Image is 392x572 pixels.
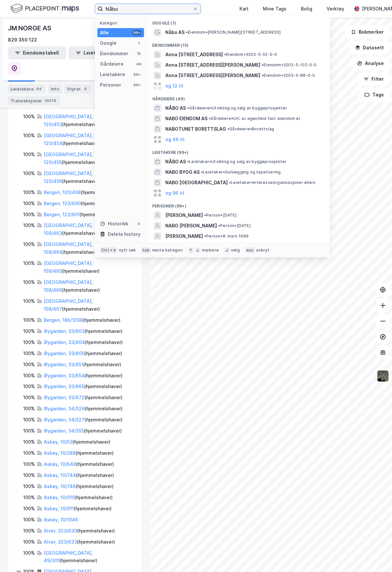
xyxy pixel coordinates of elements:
[23,482,35,490] div: 100%
[44,472,76,478] a: Askøy, 10/744
[23,151,35,158] div: 100%
[100,220,128,228] div: Historikk
[100,21,144,25] div: Kategori
[231,248,240,253] div: velg
[165,168,200,176] span: NABO BYGG AS
[44,221,134,237] div: ( hjemmelshaver )
[44,427,122,435] div: ( hjemmelshaver )
[64,84,91,93] div: Styret
[44,279,93,293] a: [GEOGRAPHIC_DATA], 159/466
[23,549,35,557] div: 100%
[147,15,330,27] div: Google (1)
[44,316,121,324] div: ( hjemmelshaver )
[100,50,128,57] div: Eiendommer
[44,114,93,127] a: [GEOGRAPHIC_DATA], 120/453
[263,5,286,13] div: Mine Tags
[218,223,251,228] span: Person • [DATE]
[262,73,315,78] span: Eiendom • 3203-5-88-0-0
[100,247,118,253] div: Ctrl + k
[23,278,35,286] div: 100%
[202,248,219,253] div: markere
[44,549,134,565] div: ( hjemmelshaver )
[44,201,81,206] a: Bergen, 123/600
[136,221,141,226] div: 0
[229,180,316,185] span: Leietaker • Interesseorganisasjoner ellers
[100,71,125,78] div: Leietakere
[187,159,189,164] span: •
[23,259,35,267] div: 100%
[229,180,231,185] span: •
[44,428,84,433] a: Øygarden, 34/555
[201,170,203,174] span: •
[23,405,35,413] div: 100%
[351,57,389,70] button: Analyse
[141,247,151,253] div: tab
[44,450,76,456] a: Askøy, 10/388
[224,52,277,57] span: Eiendom • 3203-5-52-0-0
[44,394,122,401] div: ( hjemmelshaver )
[165,28,185,36] span: Nåbo AS
[44,350,122,357] div: ( hjemmelshaver )
[186,30,281,35] span: Eiendom • [PERSON_NAME][STREET_ADDRESS]
[44,439,73,445] a: Askøy, 10/53
[23,494,35,501] div: 100%
[44,483,76,489] a: Askøy, 10/746
[44,505,112,513] div: ( hjemmelshaver )
[103,4,193,14] input: Søk på adresse, matrikkel, gårdeiere, leietakere eller personer
[327,5,344,13] div: Verktøy
[165,104,186,112] span: NÅBO AS
[147,38,330,49] div: Eiendommer (15)
[359,88,389,101] button: Tags
[186,30,188,35] span: •
[44,259,134,275] div: ( hjemmelshaver )
[23,505,35,513] div: 100%
[44,328,85,334] a: Øygarden, 33/603
[23,383,35,390] div: 100%
[23,427,35,435] div: 100%
[100,60,123,68] div: Gårdeiere
[218,223,220,228] span: •
[165,232,203,240] span: [PERSON_NAME]
[44,212,80,217] a: Bergen, 123/601
[8,84,45,93] div: Leietakere
[23,221,35,229] div: 100%
[23,516,35,524] div: 100%
[44,406,85,411] a: Øygarden, 34/526
[44,383,122,390] div: ( hjemmelshaver )
[377,370,389,382] img: 9k=
[44,361,121,368] div: ( hjemmelshaver )
[23,211,35,219] div: 100%
[165,158,186,166] span: NÅBO AS
[132,72,141,77] div: 99+
[23,113,35,121] div: 100%
[147,91,330,103] div: Gårdeiere (49)
[262,62,264,67] span: •
[23,200,35,207] div: 100%
[44,113,134,128] div: ( hjemmelshaver )
[119,248,136,253] div: nytt søk
[44,189,81,195] a: Bergen, 120/498
[44,362,83,367] a: Øygarden, 33/651
[100,81,121,89] div: Personer
[23,361,35,368] div: 100%
[44,339,85,345] a: Øygarden, 33/604
[10,3,79,14] img: logo.f888ab2527a4732fd821a326f86c7f29.svg
[44,494,113,501] div: ( hjemmelshaver )
[23,416,35,424] div: 100%
[165,211,203,219] span: [PERSON_NAME]
[239,5,249,13] div: Kart
[44,133,93,146] a: [GEOGRAPHIC_DATA], 120/454
[209,116,211,121] span: •
[165,222,217,230] span: NABO [PERSON_NAME]
[44,517,78,522] a: Askøy, 10/1046
[44,260,93,274] a: [GEOGRAPHIC_DATA], 159/465
[227,126,229,131] span: •
[187,106,287,111] span: Gårdeiere • Utvikling og salg av byggeprosjekter
[132,30,141,35] div: 99+
[44,171,93,184] a: [GEOGRAPHIC_DATA], 120/456
[23,240,35,248] div: 100%
[204,213,237,218] span: Person • [DATE]
[44,351,84,356] a: Øygarden, 33/605
[48,84,62,93] div: Info
[187,159,286,164] span: Leietaker • Utvikling og salg av byggeprosjekter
